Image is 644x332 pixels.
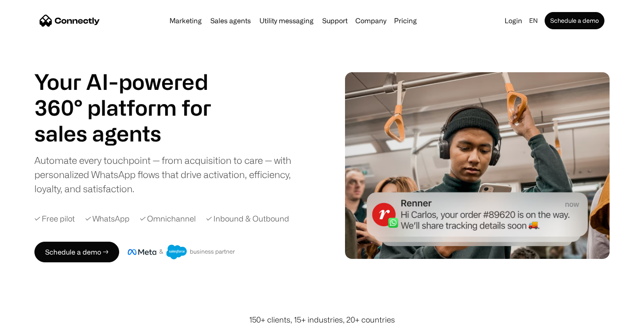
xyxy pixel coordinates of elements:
ul: Language list [17,317,52,329]
a: Marketing [166,17,205,24]
aside: Language selected: English [9,316,52,329]
h1: sales agents [34,120,232,146]
div: Company [355,15,386,27]
div: 150+ clients, 15+ industries, 20+ countries [249,314,395,326]
div: carousel [34,120,232,146]
h1: Your AI-powered 360° platform for [34,69,232,120]
div: 1 of 4 [34,120,232,146]
a: Sales agents [207,17,254,24]
div: ✓ Free pilot [34,213,75,224]
div: en [529,15,538,27]
div: ✓ WhatsApp [85,213,129,224]
a: Schedule a demo [545,12,604,29]
a: home [40,14,100,27]
div: Automate every touchpoint — from acquisition to care — with personalized WhatsApp flows that driv... [34,153,305,196]
div: en [526,15,543,27]
a: Utility messaging [256,17,317,24]
div: ✓ Omnichannel [140,213,196,224]
a: Pricing [391,17,420,24]
a: Login [501,15,526,27]
img: Meta and Salesforce business partner badge. [128,245,235,259]
a: Schedule a demo → [34,242,119,262]
a: Support [319,17,351,24]
div: ✓ Inbound & Outbound [206,213,289,224]
div: Company [353,15,389,27]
